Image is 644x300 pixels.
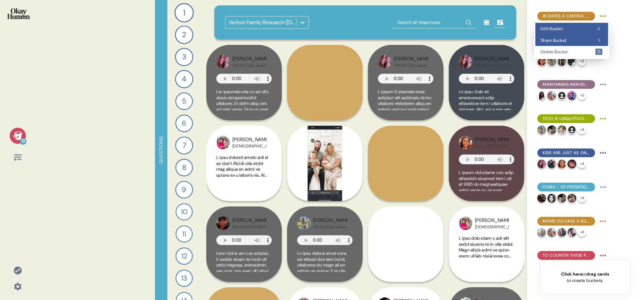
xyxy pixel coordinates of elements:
kbd: s [596,37,603,44]
kbd: e [596,25,603,32]
span: Share Bucket [541,38,595,43]
kbd: d [595,49,602,55]
span: Delete Bucket [541,50,595,54]
span: Edit Bucket [541,26,595,31]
